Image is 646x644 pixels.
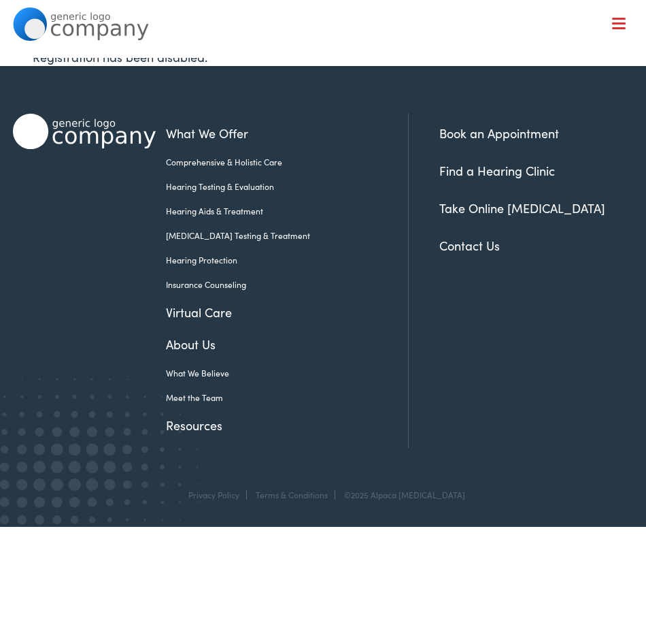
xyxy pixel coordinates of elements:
a: Take Online [MEDICAL_DATA] [439,199,605,216]
a: Book an Appointment [439,125,559,142]
img: Alpaca Audiology [13,114,156,149]
a: Meet the Team [166,391,388,404]
a: [MEDICAL_DATA] Testing & Treatment [166,229,388,242]
a: What We Believe [166,367,388,379]
a: Hearing Testing & Evaluation [166,180,388,193]
a: Contact Us [439,237,500,254]
a: Hearing Protection [166,254,388,266]
a: What We Offer [23,54,633,97]
a: Hearing Aids & Treatment [166,205,388,217]
a: Resources [166,416,388,434]
div: ©2025 Alpaca [MEDICAL_DATA] [337,490,465,500]
a: Insurance Counseling [166,278,388,291]
a: About Us [166,335,388,353]
a: Comprehensive & Holistic Care [166,156,388,168]
a: Virtual Care [166,303,388,321]
a: Terms & Conditions [256,489,328,500]
a: Privacy Policy [188,489,239,500]
a: What We Offer [166,124,388,142]
a: Find a Hearing Clinic [439,162,555,179]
